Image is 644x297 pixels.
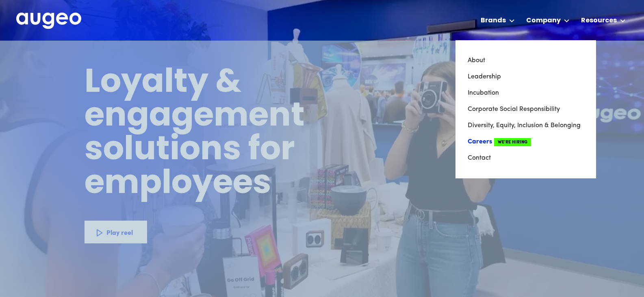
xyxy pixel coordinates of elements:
[481,16,506,26] div: Brands
[494,138,531,146] span: We're Hiring
[468,85,584,101] a: Incubation
[16,13,81,30] a: home
[468,134,584,150] a: CareersWe're Hiring
[468,101,584,117] a: Corporate Social Responsibility
[526,16,561,26] div: Company
[468,150,584,166] a: Contact
[468,117,584,134] a: Diversity, Equity, Inclusion & Belonging
[581,16,617,26] div: Resources
[468,52,584,69] a: About
[455,40,596,178] nav: Company
[468,69,584,85] a: Leadership
[16,13,81,29] img: Augeo's full logo in white.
